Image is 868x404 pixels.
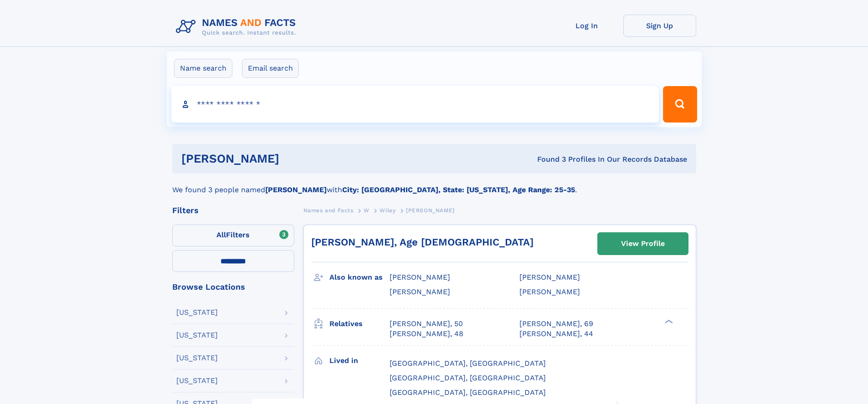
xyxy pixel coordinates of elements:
[329,316,390,332] h3: Relatives
[390,329,463,339] a: [PERSON_NAME], 48
[380,205,395,216] a: Wiley
[550,15,623,37] a: Log In
[311,236,534,248] a: [PERSON_NAME], Age [DEMOGRAPHIC_DATA]
[364,205,370,216] a: W
[406,207,455,214] span: [PERSON_NAME]
[176,309,218,316] div: [US_STATE]
[172,283,294,291] div: Browse Locations
[172,206,294,215] div: Filters
[519,287,580,296] span: [PERSON_NAME]
[176,354,218,362] div: [US_STATE]
[390,273,450,281] span: [PERSON_NAME]
[519,329,593,339] a: [PERSON_NAME], 44
[390,319,463,329] a: [PERSON_NAME], 50
[174,59,232,78] label: Name search
[181,153,408,164] h1: [PERSON_NAME]
[342,185,575,194] b: City: [GEOGRAPHIC_DATA], State: [US_STATE], Age Range: 25-35
[663,86,697,123] button: Search Button
[519,273,580,281] span: [PERSON_NAME]
[364,207,370,214] span: W
[390,373,546,382] span: [GEOGRAPHIC_DATA], [GEOGRAPHIC_DATA]
[172,174,696,195] div: We found 3 people named with .
[216,230,226,239] span: All
[171,86,659,123] input: search input
[408,154,687,164] div: Found 3 Profiles In Our Records Database
[329,270,390,285] h3: Also known as
[176,332,218,339] div: [US_STATE]
[390,287,450,296] span: [PERSON_NAME]
[380,207,395,214] span: Wiley
[176,377,218,384] div: [US_STATE]
[172,225,294,246] label: Filters
[329,353,390,368] h3: Lived in
[519,319,593,329] a: [PERSON_NAME], 69
[303,205,354,216] a: Names and Facts
[623,15,696,37] a: Sign Up
[265,185,327,194] b: [PERSON_NAME]
[390,359,546,368] span: [GEOGRAPHIC_DATA], [GEOGRAPHIC_DATA]
[242,59,299,78] label: Email search
[390,388,546,397] span: [GEOGRAPHIC_DATA], [GEOGRAPHIC_DATA]
[621,233,665,254] div: View Profile
[663,318,673,324] div: ❯
[172,15,303,39] img: Logo Names and Facts
[598,233,688,255] a: View Profile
